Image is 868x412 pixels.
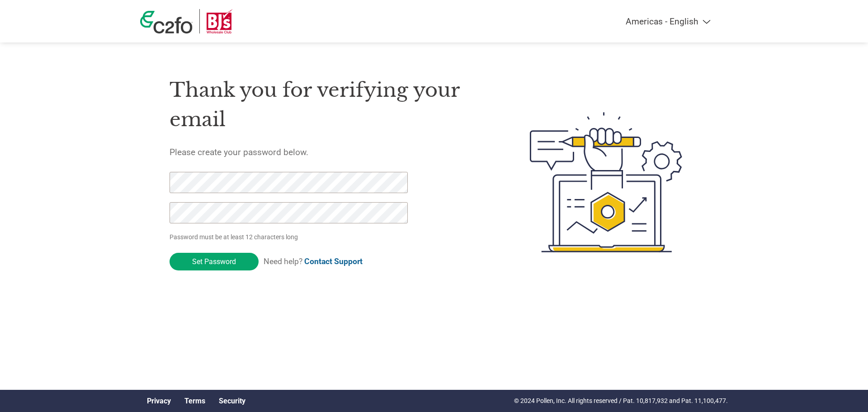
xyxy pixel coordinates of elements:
p: Password must be at least 12 characters long [170,232,411,242]
h1: Thank you for verifying your email [170,76,487,134]
img: create-password [514,62,699,302]
a: Privacy [147,397,171,405]
a: Security [219,397,245,405]
a: Contact Support [304,257,363,266]
img: BJ’s Wholesale Club [207,9,233,33]
h5: Please create your password below. [170,147,487,157]
p: © 2024 Pollen, Inc. All rights reserved / Pat. 10,817,932 and Pat. 11,100,477. [514,396,728,406]
input: Set Password [170,253,259,270]
img: c2fo logo [140,11,193,33]
span: Need help? [264,257,363,266]
a: Terms [184,397,205,405]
